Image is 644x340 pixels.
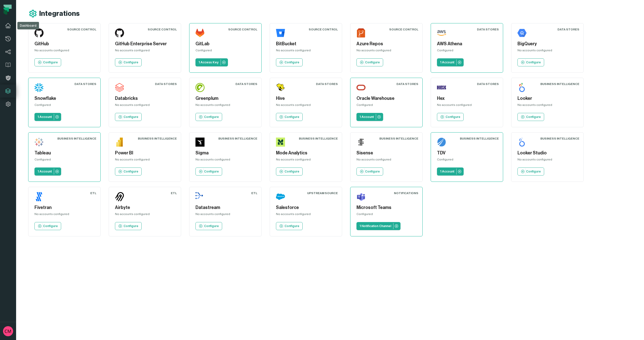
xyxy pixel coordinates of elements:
[276,48,336,54] div: No accounts configured
[460,137,499,141] div: Business Intelligence
[34,204,94,211] h5: Fivetran
[276,83,285,92] img: Hive
[204,115,219,119] p: Configure
[359,224,391,228] p: 1 Notification Channel
[37,115,52,119] p: 1 Account
[359,115,374,119] p: 1 Account
[115,222,142,230] a: Configure
[365,60,380,64] p: Configure
[251,191,257,195] div: ETL
[115,192,124,201] img: Airbyte
[218,137,257,141] div: Business Intelligence
[195,103,255,109] div: No accounts configured
[526,115,541,119] p: Configure
[356,48,416,54] div: No accounts configured
[276,204,336,211] h5: Salesforce
[195,95,255,102] h5: Greenplum
[437,113,464,121] a: Configure
[379,137,418,141] div: Business Intelligence
[440,169,454,174] p: 1 Account
[437,167,464,176] a: 1 Account
[276,222,303,230] a: Configure
[124,60,138,64] p: Configure
[437,150,497,156] h5: TDV
[356,204,416,211] h5: Microsoft Teams
[195,212,255,218] div: No accounts configured
[138,137,177,141] div: Business Intelligence
[115,113,142,121] a: Configure
[389,27,418,31] div: Source Control
[285,60,299,64] p: Configure
[195,40,255,47] h5: GitLab
[540,82,579,86] div: Business Intelligence
[195,157,255,163] div: No accounts configured
[34,222,61,230] a: Configure
[517,48,577,54] div: No accounts configured
[477,82,499,86] div: Data Stores
[115,157,175,163] div: No accounts configured
[34,150,94,156] h5: Tableau
[195,138,205,147] img: Sigma
[394,191,418,195] div: Notifications
[526,169,541,174] p: Configure
[155,82,177,86] div: Data Stores
[276,157,336,163] div: No accounts configured
[276,167,303,176] a: Configure
[124,115,138,119] p: Configure
[307,191,338,195] div: Upstream Source
[34,28,44,37] img: GitHub
[195,150,255,156] h5: Sigma
[115,150,175,156] h5: Power BI
[446,115,460,119] p: Configure
[115,58,142,66] a: Configure
[356,103,416,109] div: Configured
[34,48,94,54] div: No accounts configured
[356,167,383,176] a: Configure
[115,212,175,218] div: No accounts configured
[171,191,177,195] div: ETL
[115,83,124,92] img: Databricks
[34,113,61,121] a: 1 Account
[437,48,497,54] div: Configured
[195,222,222,230] a: Configure
[517,150,577,156] h5: Looker Studio
[148,27,177,31] div: Source Control
[115,48,175,54] div: No accounts configured
[195,58,228,66] a: 1 Access Key
[195,204,255,211] h5: Datastream
[276,28,285,37] img: BitBucket
[115,40,175,47] h5: GitHub Enterprise Server
[517,40,577,47] h5: BigQuery
[276,138,285,147] img: Mode Analytics
[517,103,577,109] div: No accounts configured
[437,83,446,92] img: Hex
[39,9,80,18] h1: Integrations
[356,157,416,163] div: No accounts configured
[299,137,338,141] div: Business Intelligence
[34,83,44,92] img: Snowflake
[440,60,454,64] p: 1 Account
[540,137,579,141] div: Business Intelligence
[124,224,138,228] p: Configure
[365,169,380,174] p: Configure
[124,169,138,174] p: Configure
[34,95,94,102] h5: Snowflake
[356,113,383,121] a: 1 Account
[276,150,336,156] h5: Mode Analytics
[57,137,96,141] div: Business Intelligence
[37,169,52,174] p: 1 Account
[34,192,44,201] img: Fivetran
[276,212,336,218] div: No accounts configured
[276,40,336,47] h5: BitBucket
[34,58,61,66] a: Configure
[204,169,219,174] p: Configure
[34,40,94,47] h5: GitHub
[356,28,366,37] img: Azure Repos
[34,157,94,163] div: Configured
[204,224,219,228] p: Configure
[276,103,336,109] div: No accounts configured
[437,138,446,147] img: TDV
[396,82,418,86] div: Data Stores
[276,113,303,121] a: Configure
[115,138,124,147] img: Power BI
